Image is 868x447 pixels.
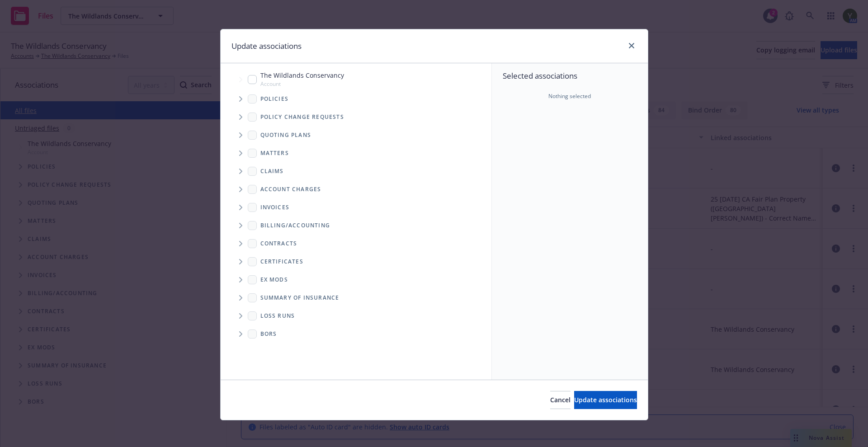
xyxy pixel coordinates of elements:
[260,169,284,174] span: Claims
[221,69,491,216] div: Tree Example
[260,259,303,264] span: Certificates
[626,40,637,51] a: close
[550,395,571,404] span: Cancel
[260,313,295,319] span: Loss Runs
[221,216,491,343] div: Folder Tree Example
[260,151,289,156] span: Matters
[550,391,571,409] button: Cancel
[260,295,340,301] span: Summary of insurance
[260,331,277,337] span: BORs
[260,205,290,210] span: Invoices
[260,114,344,120] span: Policy change requests
[503,71,637,81] span: Selected associations
[260,187,321,192] span: Account charges
[231,40,302,52] h1: Update associations
[260,132,311,138] span: Quoting plans
[260,277,288,282] span: Ex Mods
[260,80,344,88] span: Account
[548,92,591,100] span: Nothing selected
[260,223,330,228] span: Billing/Accounting
[574,391,637,409] button: Update associations
[260,241,297,246] span: Contracts
[574,395,637,404] span: Update associations
[260,96,289,102] span: Policies
[260,71,344,80] span: The Wildlands Conservancy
